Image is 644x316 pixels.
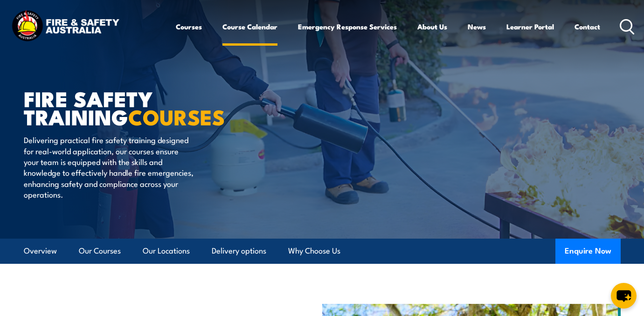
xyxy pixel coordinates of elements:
a: Our Locations [143,239,190,263]
a: Emergency Response Services [298,15,397,38]
a: Why Choose Us [288,239,340,263]
a: About Us [417,15,447,38]
a: Overview [24,239,57,263]
a: Learner Portal [506,15,554,38]
a: Contact [575,15,600,38]
p: Delivering practical fire safety training designed for real-world application, our courses ensure... [24,134,194,199]
button: Enquire Now [555,239,621,264]
h1: FIRE SAFETY TRAINING [24,89,254,125]
strong: COURSES [128,100,225,132]
a: Courses [176,15,202,38]
a: Course Calendar [222,15,277,38]
button: chat-button [611,283,637,309]
a: Our Courses [79,239,121,263]
a: News [468,15,486,38]
a: Delivery options [212,239,266,263]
